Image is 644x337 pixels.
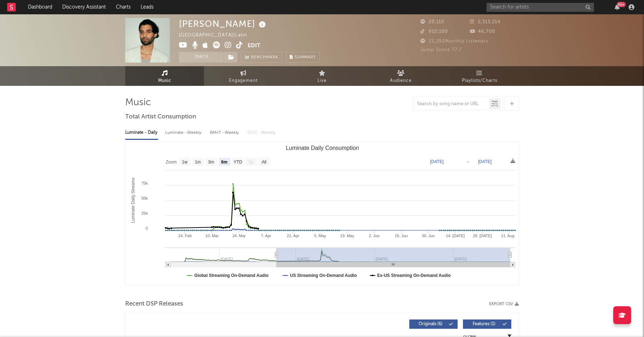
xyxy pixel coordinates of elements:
text: US Streaming On-Demand Audio [290,273,357,278]
text: 2. Jun [369,234,380,238]
text: All [262,160,266,165]
div: Luminate - Weekly [165,127,203,139]
text: YTD [234,160,242,165]
button: 99+ [615,4,620,10]
input: Search for artists [487,3,594,12]
a: Engagement [204,66,283,86]
span: Summary [295,55,316,59]
span: 910,100 [420,29,448,34]
text: Ex-US Streaming On-Demand Audio [377,273,451,278]
button: Export CSV [489,302,519,306]
span: 22,293 Monthly Listeners [420,39,488,44]
span: Jump Score: 77.7 [420,48,462,52]
text: Global Streaming On-Demand Audio [194,273,269,278]
text: 11. Aug [501,234,514,238]
div: 99 + [617,2,626,7]
text: 7. Apr [261,234,271,238]
span: 2,313,214 [470,20,501,24]
text: 1m [195,160,201,165]
text: Luminate Daily Streams [131,177,136,223]
div: [PERSON_NAME] [179,18,268,30]
a: Live [283,66,361,86]
button: Track [179,52,224,63]
button: Originals(6) [409,319,458,329]
text: 6m [221,160,227,165]
div: BMAT - Weekly [210,127,240,139]
button: Features(1) [463,319,511,329]
a: Audience [361,66,440,86]
text: 75k [141,181,148,185]
text: 50k [141,196,148,200]
span: Benchmark [251,53,278,62]
span: Features ( 1 ) [468,322,501,326]
text: 24. Mar [232,234,246,238]
text: 24. Feb [178,234,191,238]
span: Playlists/Charts [462,77,497,85]
span: Total Artist Consumption [125,113,196,121]
span: Music [158,77,171,85]
a: Playlists/Charts [440,66,519,86]
text: 30. Jun [422,234,435,238]
a: Benchmark [241,52,282,63]
span: 46,700 [470,29,495,34]
text: 0 [146,226,148,230]
text: 10. Mar [205,234,219,238]
text: 16. Jun [395,234,408,238]
text: [DATE] [478,159,492,164]
text: 14. [DATE] [446,234,465,238]
text: 28. [DATE] [473,234,492,238]
span: Live [317,77,327,85]
a: Music [125,66,204,86]
text: 5. May [314,234,326,238]
text: 3m [208,160,214,165]
text: 25k [141,211,148,215]
text: Zoom [166,160,177,165]
text: [DATE] [430,159,444,164]
span: Recent DSP Releases [125,300,183,308]
button: Edit [248,41,260,50]
div: Luminate - Daily [125,127,158,139]
span: Originals ( 6 ) [414,322,447,326]
button: Summary [286,52,320,63]
text: → [466,159,470,164]
text: 1y [249,160,253,165]
text: 19. May [340,234,355,238]
text: Luminate Daily Consumption [286,145,359,151]
div: [GEOGRAPHIC_DATA] | Latin [179,31,255,40]
span: 20,110 [420,20,444,24]
input: Search by song name or URL [414,101,489,107]
span: Engagement [229,77,258,85]
span: Audience [390,77,412,85]
text: 21. Apr [287,234,299,238]
svg: Luminate Daily Consumption [126,142,519,285]
text: 1w [182,160,188,165]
